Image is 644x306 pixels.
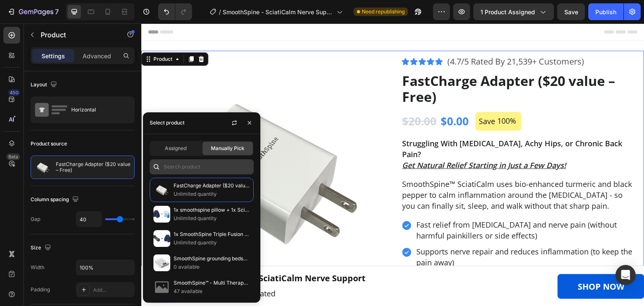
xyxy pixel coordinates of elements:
[595,8,616,16] div: Publish
[615,265,636,285] div: Open Intercom Messenger
[153,254,170,271] img: collections
[306,32,443,44] p: (4.7/5 Rated By 21,539+ Customers)
[219,8,221,16] span: /
[174,239,250,247] p: Unlimited quantity
[158,3,192,20] div: Undo/Redo
[8,89,20,96] div: 450
[31,215,40,223] div: Gap
[56,161,131,173] p: FastCharge Adapter ($20 value – Free)
[174,230,250,239] p: 1x SmoothSpine Triple Fusion Massager + 1x alignment Pillow
[71,100,122,119] div: Horizontal
[93,286,132,294] div: Add...
[31,264,44,271] div: Width
[174,287,250,296] p: 47 available
[34,159,51,176] img: product feature img
[6,153,20,160] div: Beta
[174,263,250,271] p: 0 available
[31,242,53,254] div: Size
[557,3,585,20] button: Save
[76,212,101,227] input: Auto
[31,140,67,148] div: Product source
[150,159,254,174] input: Search in Settings & Advanced
[223,8,333,16] span: SmoothSpine - SciatiCalm Nerve Support
[299,89,328,107] div: $0.00
[174,214,250,223] p: Unlimited quantity
[260,49,495,82] h1: FastCharge Adapter ($20 value – Free)
[416,251,503,275] a: Shop now
[31,194,80,205] div: Column spacing
[165,145,187,152] span: Assigned
[480,8,535,16] span: 1 product assigned
[153,206,170,223] img: collections
[362,8,405,16] span: Need republishing
[355,91,376,104] div: 100%
[141,23,644,306] iframe: Design area
[55,7,59,17] p: 7
[336,91,355,105] div: Save
[261,155,494,188] p: SmoothSpine™ SciatiCalm uses bio-enhanced turmeric and black pepper to calm inflammation around t...
[260,89,296,107] div: $20.00
[42,52,65,60] p: Settings
[76,260,134,275] input: Auto
[275,196,494,218] p: Fast relief from [MEDICAL_DATA] and nerve pain (without harmful painkillers or side effects)
[153,182,170,198] img: collections
[153,279,170,296] img: no-image
[3,3,62,20] button: 7
[174,254,250,263] p: SmoothSpine grounding bedsheet
[174,190,250,198] p: Unlimited quantity
[83,52,111,60] p: Advanced
[174,206,250,214] p: 1x smoothspine pillow + 1x SciatiCalm™ Supplement
[261,137,425,147] u: Get Natural Relief Starting in Just a Few Days!
[174,279,250,287] p: SmoothSpine™ - Multi Therapy Pro
[31,286,50,293] div: Padding
[588,3,623,20] button: Publish
[473,3,554,20] button: 1 product assigned
[41,30,112,40] p: Product
[564,8,578,16] span: Save
[211,145,244,152] span: Manually Pick
[150,119,184,127] div: Select product
[261,114,494,136] p: Struggling With [MEDICAL_DATA], Achy Hips, or Chronic Back Pain?
[174,182,250,190] p: FastCharge Adapter ($20 value – Free)
[31,79,59,91] div: Layout
[436,257,483,269] p: Shop now
[153,230,170,247] img: collections
[10,32,33,39] div: Product
[275,223,494,244] p: Supports nerve repair and reduces inflammation (to keep the pain away)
